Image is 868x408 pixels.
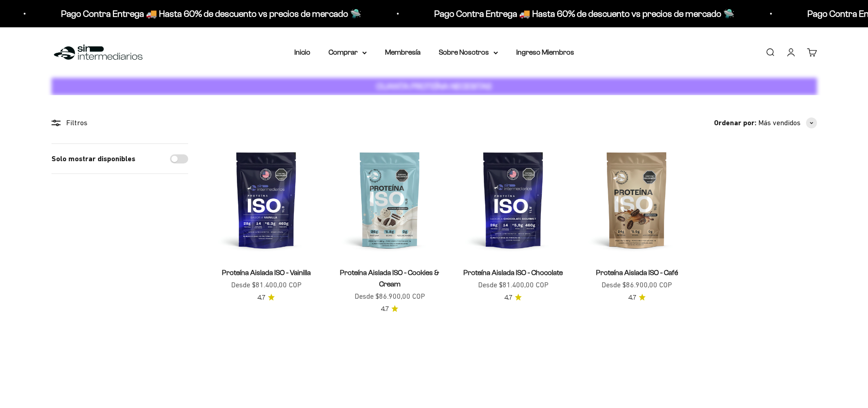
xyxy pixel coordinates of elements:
a: 4.74.7 de 5.0 estrellas [504,293,522,303]
a: Proteína Aislada ISO - Cookies & Cream [340,269,439,288]
sale-price: Desde $86.900,00 COP [601,279,672,291]
strong: CUANTA PROTEÍNA NECESITAS [376,82,492,91]
summary: Sobre Nosotros [439,46,498,58]
label: Solo mostrar disponibles [51,153,135,165]
span: 4.7 [381,304,389,314]
button: Más vendidos [758,117,817,129]
a: Membresía [385,48,421,56]
span: Más vendidos [758,117,801,129]
a: 4.74.7 de 5.0 estrellas [381,304,398,314]
span: 4.7 [257,293,265,303]
span: 4.7 [504,293,512,303]
p: Pago Contra Entrega 🚚 Hasta 60% de descuento vs precios de mercado 🛸 [57,6,358,21]
a: 4.74.7 de 5.0 estrellas [257,293,275,303]
p: Pago Contra Entrega 🚚 Hasta 60% de descuento vs precios de mercado 🛸 [431,6,731,21]
sale-price: Desde $81.400,00 COP [231,279,302,291]
span: Ordenar por: [714,117,756,129]
summary: Comprar [329,46,367,58]
sale-price: Desde $81.400,00 COP [478,279,549,291]
a: Ingreso Miembros [516,48,574,56]
div: Filtros [51,117,188,129]
a: 4.74.7 de 5.0 estrellas [628,293,646,303]
a: Proteína Aislada ISO - Vainilla [222,269,311,276]
a: Inicio [294,48,310,56]
sale-price: Desde $86.900,00 COP [354,291,425,302]
span: 4.7 [628,293,636,303]
a: Proteína Aislada ISO - Café [596,269,678,276]
a: Proteína Aislada ISO - Chocolate [463,269,563,276]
